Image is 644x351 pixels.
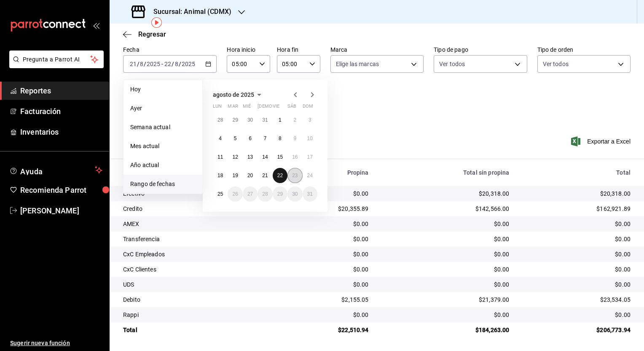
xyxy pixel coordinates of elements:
span: / [137,61,140,67]
div: $0.00 [278,280,369,289]
div: $184,263.00 [382,326,510,334]
button: open_drawer_menu [93,22,99,29]
button: 12 de agosto de 2025 [228,149,242,165]
div: $0.00 [382,311,510,319]
input: -- [164,61,172,67]
button: 16 de agosto de 2025 [287,149,302,165]
abbr: 4 de agosto de 2025 [219,136,222,141]
abbr: 29 de agosto de 2025 [277,191,283,197]
input: -- [140,61,144,67]
abbr: 12 de agosto de 2025 [232,154,238,160]
abbr: 13 de agosto de 2025 [247,154,253,160]
span: Inventarios [20,126,102,138]
span: Reportes [20,85,102,96]
div: $0.00 [278,250,369,258]
abbr: 20 de agosto de 2025 [247,173,253,178]
button: 22 de agosto de 2025 [273,168,287,183]
label: Tipo de pago [434,47,527,53]
button: 7 de agosto de 2025 [258,131,272,146]
button: 23 de agosto de 2025 [287,168,302,183]
button: 17 de agosto de 2025 [303,149,317,165]
span: Exportar a Excel [573,136,631,146]
div: Debito [123,295,265,304]
div: $20,318.00 [382,189,510,198]
button: 29 de agosto de 2025 [273,186,287,202]
span: Pregunta a Parrot AI [23,55,91,64]
abbr: 22 de agosto de 2025 [277,173,283,178]
span: - [161,61,163,67]
h3: Sucursal: Animal (CDMX) [147,7,231,17]
button: 20 de agosto de 2025 [243,168,258,183]
abbr: 3 de agosto de 2025 [309,117,311,123]
abbr: 15 de agosto de 2025 [277,154,283,160]
abbr: 2 de agosto de 2025 [293,117,296,123]
abbr: 28 de agosto de 2025 [262,191,268,197]
span: Hoy [130,85,196,94]
button: 31 de julio de 2025 [258,112,272,128]
div: $21,379.00 [382,295,510,304]
input: -- [129,61,137,67]
abbr: 28 de julio de 2025 [217,117,223,123]
span: Ver todos [543,60,569,68]
div: $0.00 [523,265,631,274]
div: $142,566.00 [382,205,510,213]
span: Facturación [20,106,102,117]
span: / [144,61,146,67]
button: Tooltip marker [151,17,162,28]
button: 18 de agosto de 2025 [213,168,228,183]
button: Pregunta a Parrot AI [9,51,104,68]
button: 14 de agosto de 2025 [258,149,272,165]
button: 1 de agosto de 2025 [273,112,287,128]
abbr: sábado [287,104,296,112]
button: 2 de agosto de 2025 [287,112,302,128]
span: [PERSON_NAME] [20,205,102,216]
abbr: 11 de agosto de 2025 [217,154,223,160]
div: CxC Clientes [123,265,265,274]
abbr: 31 de julio de 2025 [262,117,268,123]
abbr: 19 de agosto de 2025 [232,173,238,178]
div: $23,534.05 [523,295,631,304]
label: Fecha [123,47,217,53]
div: Credito [123,205,265,213]
div: $206,773.94 [523,326,631,334]
div: $162,921.89 [523,205,631,213]
abbr: 26 de agosto de 2025 [232,191,238,197]
input: ---- [181,61,196,67]
div: $20,318.00 [523,189,631,198]
abbr: 21 de agosto de 2025 [262,173,268,178]
abbr: 31 de agosto de 2025 [307,191,313,197]
label: Tipo de orden [537,47,631,53]
abbr: 30 de julio de 2025 [247,117,253,123]
span: Ayuda [20,165,91,175]
div: CxC Empleados [123,250,265,258]
input: -- [174,61,179,67]
span: Sugerir nueva función [10,339,102,348]
abbr: martes [228,104,238,112]
label: Hora inicio [227,47,270,53]
button: agosto de 2025 [213,90,264,100]
input: ---- [146,61,161,67]
button: Regresar [123,30,166,38]
div: $0.00 [523,250,631,258]
button: 24 de agosto de 2025 [303,168,317,183]
div: $0.00 [278,311,369,319]
abbr: 23 de agosto de 2025 [292,173,298,178]
span: / [179,61,181,67]
abbr: lunes [213,104,222,112]
button: 9 de agosto de 2025 [287,131,302,146]
button: 31 de agosto de 2025 [303,186,317,202]
span: Mes actual [130,142,196,151]
abbr: 10 de agosto de 2025 [307,136,313,141]
button: 27 de agosto de 2025 [243,186,258,202]
abbr: 1 de agosto de 2025 [279,117,282,123]
abbr: 29 de julio de 2025 [232,117,238,123]
abbr: 17 de agosto de 2025 [307,154,313,160]
abbr: 16 de agosto de 2025 [292,154,298,160]
div: $0.00 [278,265,369,274]
a: Pregunta a Parrot AI [6,61,104,70]
div: $0.00 [382,265,510,274]
div: $0.00 [382,235,510,243]
div: UDS [123,280,265,289]
div: $22,510.94 [278,326,369,334]
abbr: 8 de agosto de 2025 [279,136,282,141]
